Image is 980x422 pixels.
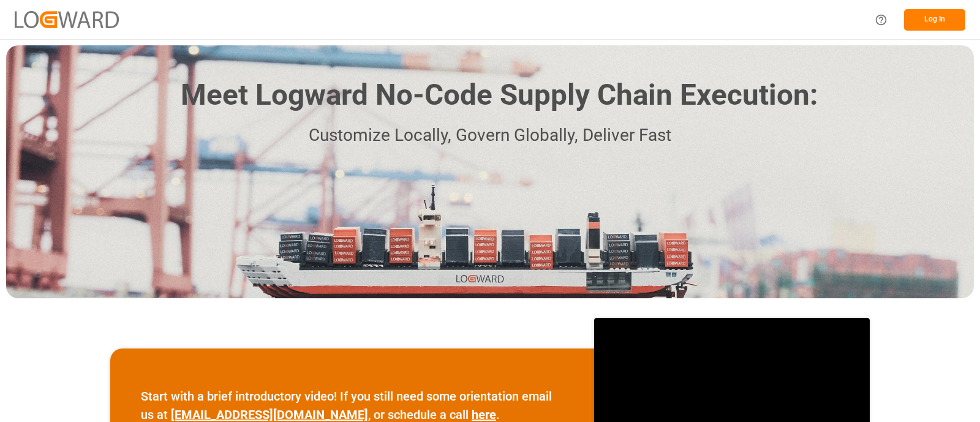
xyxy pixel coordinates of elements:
[162,122,818,149] p: Customize Locally, Govern Globally, Deliver Fast
[472,407,496,422] a: here
[15,11,119,28] img: Logward_new_orange.png
[181,73,818,117] h1: Meet Logward No-Code Supply Chain Execution:
[904,9,965,31] button: Log In
[171,407,368,422] a: [EMAIL_ADDRESS][DOMAIN_NAME]
[867,6,895,34] button: Help Center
